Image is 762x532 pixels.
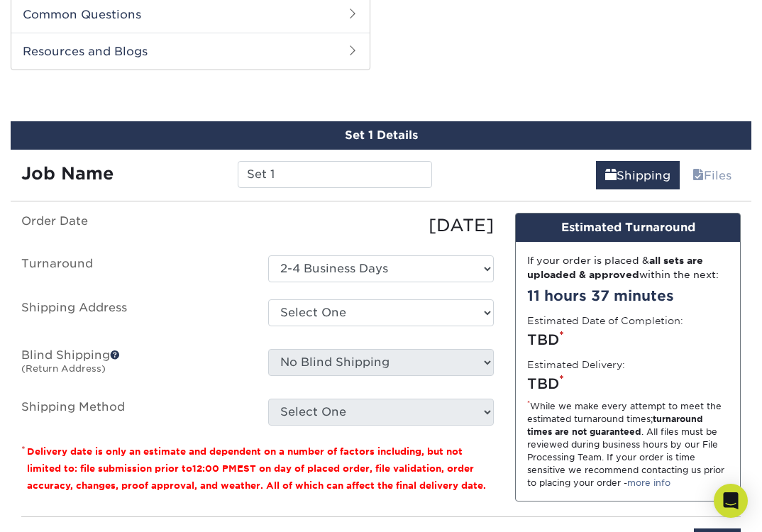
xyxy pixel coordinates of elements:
[238,161,433,188] input: Enter a job name
[527,373,729,394] div: TBD
[527,400,729,489] div: While we make every attempt to meet the estimated turnaround times; . All files must be reviewed ...
[605,169,617,182] span: shipping
[683,161,741,189] a: Files
[11,349,258,382] label: Blind Shipping
[527,314,683,328] label: Estimated Date of Completion:
[11,255,258,282] label: Turnaround
[516,214,740,242] div: Estimated Turnaround
[27,446,486,491] small: Delivery date is only an estimate and dependent on a number of factors including, but not limited...
[192,463,237,474] span: 12:00 PM
[11,399,258,426] label: Shipping Method
[527,329,729,350] div: TBD
[11,213,258,238] label: Order Date
[627,477,670,488] a: more info
[714,484,748,518] div: Open Intercom Messenger
[4,489,121,527] iframe: Google Customer Reviews
[527,414,703,437] strong: turnaround times are not guaranteed
[21,363,106,374] small: (Return Address)
[11,121,751,150] div: Set 1 Details
[11,33,370,70] h2: Resources and Blogs
[11,299,258,332] label: Shipping Address
[21,163,114,184] strong: Job Name
[596,161,680,189] a: Shipping
[258,213,504,238] div: [DATE]
[527,285,729,306] div: 11 hours 37 minutes
[527,358,625,372] label: Estimated Delivery:
[692,169,704,182] span: files
[527,253,729,282] div: If your order is placed & within the next:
